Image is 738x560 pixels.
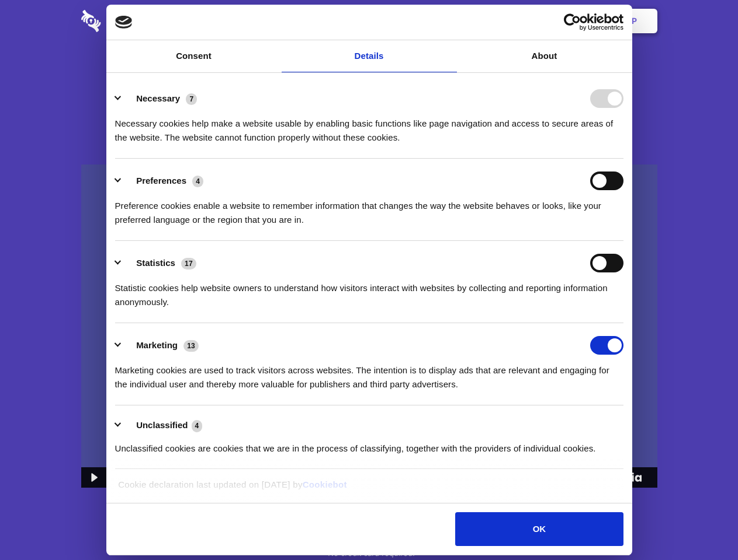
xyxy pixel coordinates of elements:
span: 7 [186,93,197,105]
img: logo-wordmark-white-trans-d4663122ce5f474addd5e946df7df03e33cb6a1c49d2221995e7729f52c070b2.svg [81,10,181,32]
a: About [457,40,632,72]
a: Consent [106,40,282,72]
span: 17 [181,258,196,269]
span: 13 [183,340,199,352]
a: Contact [474,3,528,39]
a: Login [530,3,581,39]
div: Necessary cookies help make a website usable by enabling basic functions like page navigation and... [115,108,623,145]
h4: Auto-redaction of sensitive data, encrypted data sharing and self-destructing private chats. Shar... [81,106,657,145]
button: Play Video [81,467,105,488]
span: 4 [192,176,203,187]
a: Usercentrics Cookiebot - opens in a new window [521,13,623,31]
div: Unclassified cookies are cookies that we are in the process of classifying, together with the pro... [115,433,623,456]
h1: Eliminate Slack Data Loss. [81,52,657,94]
button: Marketing (13) [115,336,206,355]
div: Statistic cookies help website owners to understand how visitors interact with websites by collec... [115,272,623,309]
div: Preference cookies enable a website to remember information that changes the way the website beha... [115,190,623,227]
span: 4 [192,420,203,432]
iframe: Drift Widget Chat Controller [680,502,724,546]
button: OK [455,512,623,546]
div: Cookie declaration last updated on [DATE] by [109,478,629,501]
a: Pricing [343,3,394,39]
button: Necessary (7) [115,89,205,108]
a: Cookiebot [303,480,347,489]
img: logo [115,16,133,29]
button: Statistics (17) [115,254,204,272]
label: Statistics [136,258,175,268]
a: Details [282,40,457,72]
label: Necessary [136,93,180,103]
img: Sharesecret [81,164,657,488]
button: Unclassified (4) [115,418,210,433]
div: Marketing cookies are used to track visitors across websites. The intention is to display ads tha... [115,355,623,391]
label: Marketing [136,340,178,350]
button: Preferences (4) [115,171,211,190]
label: Preferences [136,176,186,185]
